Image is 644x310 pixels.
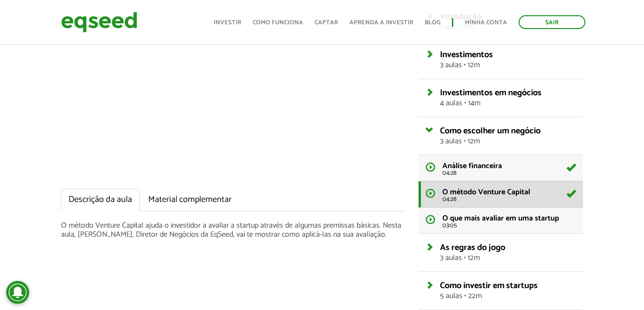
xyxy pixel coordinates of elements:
span: Análise financeira [442,160,502,172]
span: Investimentos em negócios [440,86,542,100]
span: 5 aulas • 22m [440,292,576,300]
span: Investimentos [440,48,493,62]
a: Análise financeira 04:28 [419,155,583,181]
img: EqSeed [61,10,137,35]
span: O método Venture Capital [442,186,530,199]
a: Investimentos em negócios4 aulas • 14m [440,89,576,107]
a: Como investir em startups5 aulas • 22m [440,281,576,300]
a: O que mais avaliar em uma startup 03:05 [419,208,583,233]
a: Descrição da aula [61,189,140,211]
a: O método Venture Capital 04:28 [419,181,583,208]
span: 4 aulas • 14m [440,100,576,107]
span: Como investir em startups [440,279,538,293]
a: As regras do jogo3 aulas • 12m [440,243,576,262]
a: Captar [315,20,338,26]
a: Blog [425,20,440,26]
span: 3 aulas • 12m [440,61,576,69]
span: Como escolher um negócio [440,124,541,138]
span: 04:28 [442,196,576,202]
span: 3 aulas • 12m [440,254,576,262]
a: Minha conta [465,20,507,26]
p: O método Venture Capital ajuda o investidor a avaliar a startup através de algumas premissas bási... [61,221,405,239]
span: 3 aulas • 12m [440,138,576,145]
a: Como escolher um negócio3 aulas • 12m [440,127,576,145]
span: As regras do jogo [440,240,505,255]
span: 03:05 [442,222,576,229]
span: O que mais avaliar em uma startup [442,212,559,225]
a: Como funciona [253,20,303,26]
a: Aprenda a investir [349,20,413,26]
a: Investir [214,20,241,26]
a: Investimentos3 aulas • 12m [440,50,576,69]
span: 04:28 [442,170,576,176]
a: Sair [519,15,585,29]
a: Material complementar [141,189,239,211]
